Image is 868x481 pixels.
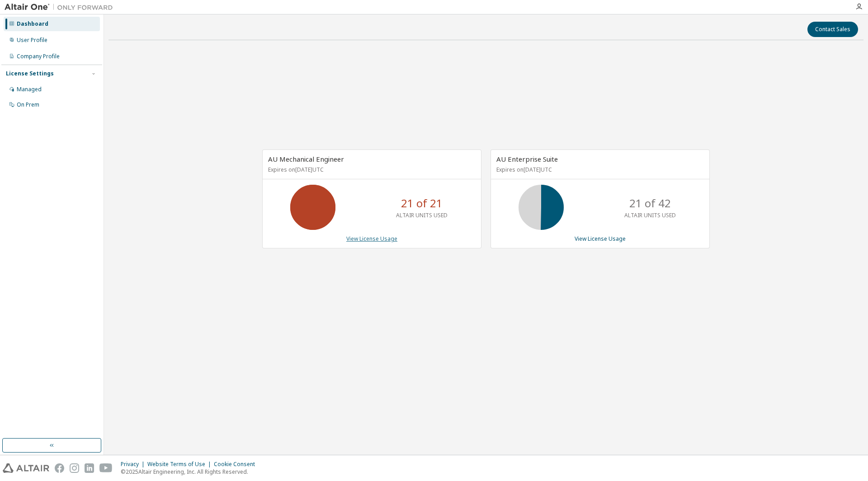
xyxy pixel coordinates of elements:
img: altair_logo.svg [3,463,49,473]
p: 21 of 42 [629,196,671,211]
div: Dashboard [17,20,48,28]
img: Altair One [5,3,118,12]
img: youtube.svg [99,463,113,473]
div: License Settings [6,70,54,77]
p: ALTAIR UNITS USED [624,211,676,219]
a: View License Usage [575,235,626,243]
p: 21 of 21 [401,196,443,211]
div: Privacy [121,461,147,468]
img: linkedin.svg [85,463,94,473]
a: View License Usage [346,235,397,243]
div: Website Terms of Use [147,461,214,468]
p: © 2025 Altair Engineering, Inc. All Rights Reserved. [121,468,260,476]
p: Expires on [DATE] UTC [268,166,473,173]
span: AU Mechanical Engineer [268,154,344,163]
p: ALTAIR UNITS USED [396,211,448,219]
div: Company Profile [17,53,60,60]
img: instagram.svg [70,463,79,473]
img: facebook.svg [55,463,64,473]
button: Contact Sales [807,22,858,37]
span: AU Enterprise Suite [496,154,558,163]
div: Managed [17,86,42,93]
div: On Prem [17,101,39,108]
div: User Profile [17,37,47,44]
div: Cookie Consent [214,461,260,468]
p: Expires on [DATE] UTC [496,166,702,173]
